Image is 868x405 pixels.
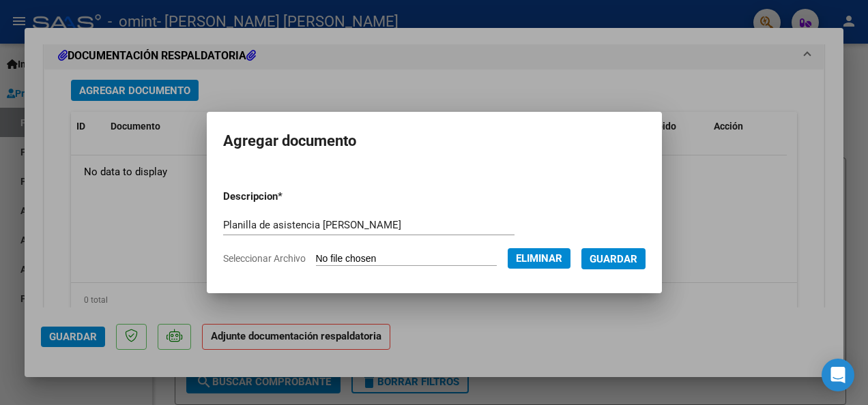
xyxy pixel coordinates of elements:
span: Eliminar [516,252,562,265]
span: Guardar [590,253,637,265]
p: Descripcion [223,189,350,205]
div: Open Intercom Messenger [822,359,854,391]
button: Guardar [581,248,646,269]
h2: Agregar documento [223,128,646,154]
button: Eliminar [508,248,570,269]
span: Seleccionar Archivo [223,253,306,264]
